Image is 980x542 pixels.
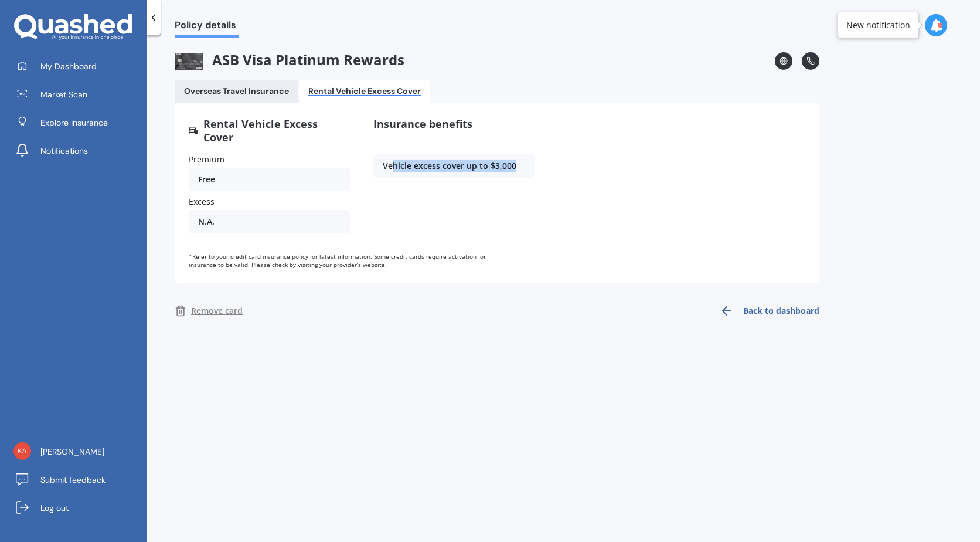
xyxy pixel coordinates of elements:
[189,168,350,191] div: Free
[9,496,147,520] a: Log out
[189,252,511,269] div: *Refer to your credit card insurance policy for latest information. Some credit cards require act...
[40,502,69,514] span: Log out
[13,442,31,460] img: 8f9b13580426911e3fffa756a041e3b3
[175,52,404,70] span: ASB Visa Platinum Rewards
[308,86,421,96] div: Rental Vehicle Excess Cover
[175,19,239,35] span: Policy details
[189,196,350,208] div: Excess
[203,117,350,144] span: Rental Vehicle Excess Cover
[40,145,88,157] span: Notifications
[373,117,535,131] h3: Insurance benefits
[9,111,147,134] a: Explore insurance
[40,446,104,458] span: [PERSON_NAME]
[40,117,108,128] span: Explore insurance
[9,83,147,106] a: Market Scan
[9,139,147,162] a: Notifications
[713,297,819,325] a: Back to dashboard
[40,474,106,486] span: Submit feedback
[189,210,350,233] div: N.A.
[189,154,350,165] div: Premium
[846,19,910,31] div: New notification
[373,154,535,178] div: Vehicle excess cover up to $3,000
[175,53,203,70] img: Amex_Platinum.png
[9,55,147,78] a: My Dashboard
[175,297,250,325] button: Remove card
[184,86,289,96] div: Overseas Travel Insurance
[40,89,87,100] span: Market Scan
[9,440,147,463] a: [PERSON_NAME]
[40,60,97,72] span: My Dashboard
[9,468,147,492] a: Submit feedback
